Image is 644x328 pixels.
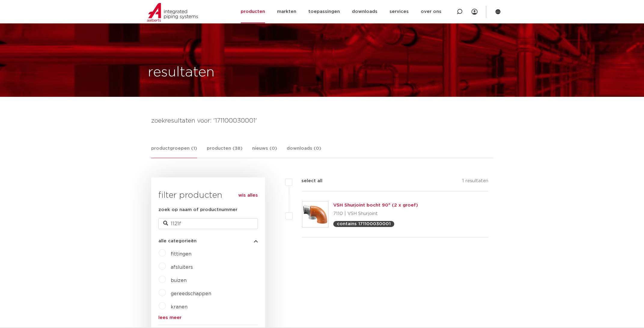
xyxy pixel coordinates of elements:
a: afsluiters [171,265,193,270]
a: kranen [171,305,188,309]
span: alle categorieën [158,239,197,243]
a: VSH Shurjoint bocht 90° (2 x groef) [333,203,418,207]
h4: zoekresultaten voor: '171100030001' [151,116,493,126]
input: zoeken [158,218,258,229]
a: lees meer [158,315,258,320]
a: fittingen [171,252,191,256]
label: zoek op naam of productnummer [158,206,237,213]
label: select all [292,177,322,185]
a: producten (38) [207,145,243,158]
img: Thumbnail for VSH Shurjoint bocht 90° (2 x groef) [302,201,328,227]
a: gereedschappen [171,291,211,296]
a: buizen [171,278,187,283]
button: alle categorieën [158,239,258,243]
h1: resultaten [148,63,215,82]
a: downloads (0) [287,145,321,158]
a: nieuws (0) [252,145,277,158]
a: wis alles [238,192,258,199]
p: contains 171100030001 [337,222,391,226]
h3: filter producten [158,189,258,201]
a: productgroepen (1) [151,145,197,158]
p: 1 resultaten [462,177,488,187]
p: 7110 | VSH Shurjoint [333,209,418,219]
